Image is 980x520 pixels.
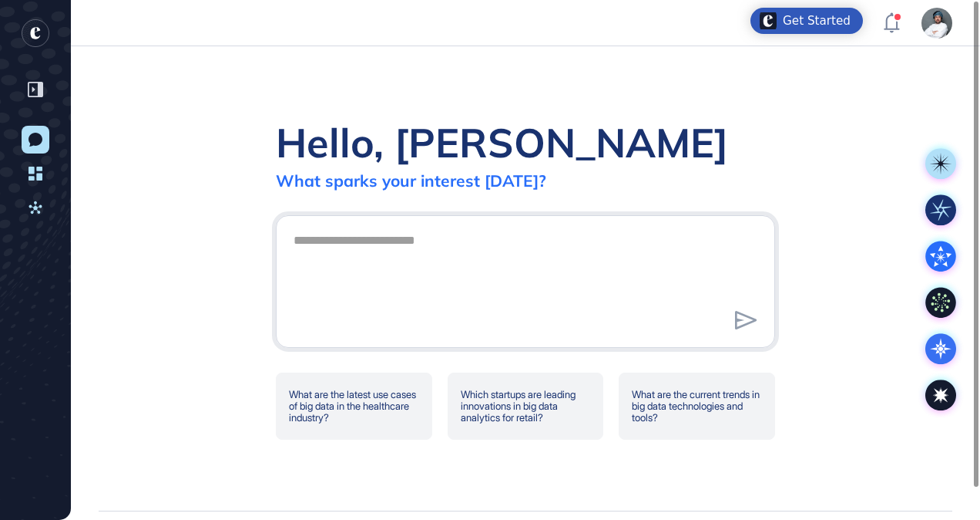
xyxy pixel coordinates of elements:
[276,373,432,440] div: What are the latest use cases of big data in the healthcare industry?
[750,8,863,34] div: Open Get Started checklist
[448,373,604,440] div: Which startups are leading innovations in big data analytics for retail?
[22,19,49,47] div: entrapeer-logo
[276,171,546,191] div: What sparks your interest [DATE]?
[760,12,777,29] img: launcher-image-alternative-text
[276,117,728,167] div: Hello, [PERSON_NAME]
[921,8,952,39] img: user-avatar
[619,373,775,440] div: What are the current trends in big data technologies and tools?
[783,13,851,29] div: Get Started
